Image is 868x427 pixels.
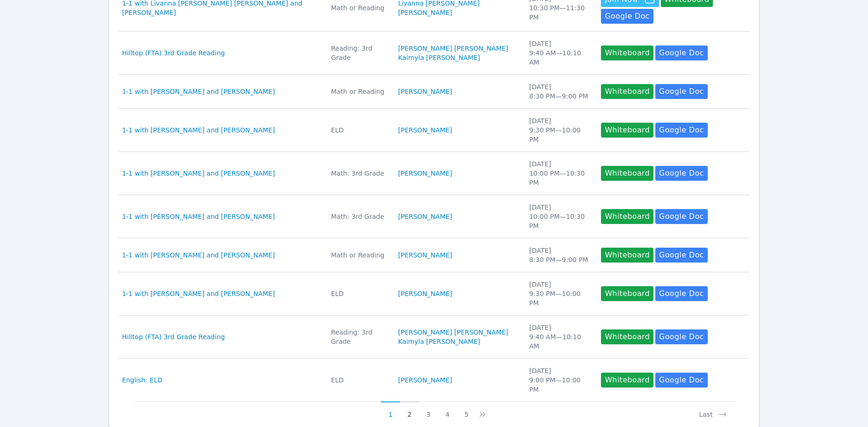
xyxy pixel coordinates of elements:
[331,250,387,260] div: Math or Reading
[122,48,225,58] a: Hilltop (FTA) 3rd Grade Reading
[398,53,480,62] a: Kaimyla [PERSON_NAME]
[692,401,735,419] button: Last
[118,152,750,195] tr: 1-1 with [PERSON_NAME] and [PERSON_NAME]Math: 3rd Grade[PERSON_NAME][DATE]10:00 PM—10:30 PMWhiteb...
[655,209,707,224] a: Google Doc
[122,289,275,298] a: 1-1 with [PERSON_NAME] and [PERSON_NAME]
[398,250,452,260] a: [PERSON_NAME]
[398,169,452,178] a: [PERSON_NAME]
[529,280,590,308] div: [DATE] 9:30 PM — 10:00 PM
[529,323,590,351] div: [DATE] 9:40 AM — 10:10 AM
[601,329,653,344] button: Whiteboard
[118,109,750,152] tr: 1-1 with [PERSON_NAME] and [PERSON_NAME]ELD[PERSON_NAME][DATE]9:30 PM—10:00 PMWhiteboardGoogle Doc
[529,116,590,144] div: [DATE] 9:30 PM — 10:00 PM
[118,315,750,359] tr: Hilltop (FTA) 3rd Grade ReadingReading: 3rd Grade[PERSON_NAME] [PERSON_NAME]Kaimyla [PERSON_NAME]...
[398,289,452,298] a: [PERSON_NAME]
[601,209,653,224] button: Whiteboard
[381,401,400,419] button: 1
[331,212,387,221] div: Math: 3rd Grade
[601,373,653,388] button: Whiteboard
[601,84,653,99] button: Whiteboard
[331,44,387,62] div: Reading: 3rd Grade
[457,401,476,419] button: 5
[122,212,275,221] a: 1-1 with [PERSON_NAME] and [PERSON_NAME]
[529,366,590,394] div: [DATE] 9:00 PM — 10:00 PM
[529,39,590,67] div: [DATE] 9:40 AM — 10:10 AM
[601,9,653,24] a: Google Doc
[398,44,508,53] a: [PERSON_NAME] [PERSON_NAME]
[655,123,707,138] a: Google Doc
[118,75,750,109] tr: 1-1 with [PERSON_NAME] and [PERSON_NAME]Math or Reading[PERSON_NAME][DATE]8:30 PM—9:00 PMWhiteboa...
[655,84,707,99] a: Google Doc
[601,166,653,181] button: Whiteboard
[529,159,590,187] div: [DATE] 10:00 PM — 10:30 PM
[122,87,275,96] a: 1-1 with [PERSON_NAME] and [PERSON_NAME]
[655,248,707,263] a: Google Doc
[331,125,387,135] div: ELD
[419,401,438,419] button: 3
[655,373,707,388] a: Google Doc
[400,401,419,419] button: 2
[398,212,452,221] a: [PERSON_NAME]
[118,359,750,401] tr: English: ELDELD[PERSON_NAME][DATE]9:00 PM—10:00 PMWhiteboardGoogle Doc
[331,87,387,96] div: Math or Reading
[118,32,750,75] tr: Hilltop (FTA) 3rd Grade ReadingReading: 3rd Grade[PERSON_NAME] [PERSON_NAME]Kaimyla [PERSON_NAME]...
[122,169,275,178] a: 1-1 with [PERSON_NAME] and [PERSON_NAME]
[122,375,163,385] a: English: ELD
[655,286,707,301] a: Google Doc
[655,166,707,181] a: Google Doc
[331,169,387,178] div: Math: 3rd Grade
[331,289,387,298] div: ELD
[529,246,590,264] div: [DATE] 8:30 PM — 9:00 PM
[122,125,275,135] a: 1-1 with [PERSON_NAME] and [PERSON_NAME]
[398,87,452,96] a: [PERSON_NAME]
[438,401,457,419] button: 4
[331,328,387,346] div: Reading: 3rd Grade
[118,195,750,238] tr: 1-1 with [PERSON_NAME] and [PERSON_NAME]Math: 3rd Grade[PERSON_NAME][DATE]10:00 PM—10:30 PMWhiteb...
[398,375,452,385] a: [PERSON_NAME]
[331,3,387,13] div: Math or Reading
[398,328,508,337] a: [PERSON_NAME] [PERSON_NAME]
[601,46,653,60] button: Whiteboard
[601,123,653,138] button: Whiteboard
[122,250,275,260] a: 1-1 with [PERSON_NAME] and [PERSON_NAME]
[529,82,590,101] div: [DATE] 8:30 PM — 9:00 PM
[122,332,225,342] a: Hilltop (FTA) 3rd Grade Reading
[601,286,653,301] button: Whiteboard
[398,337,480,346] a: Kaimyla [PERSON_NAME]
[529,203,590,230] div: [DATE] 10:00 PM — 10:30 PM
[118,238,750,272] tr: 1-1 with [PERSON_NAME] and [PERSON_NAME]Math or Reading[PERSON_NAME][DATE]8:30 PM—9:00 PMWhiteboa...
[331,375,387,385] div: ELD
[655,46,707,60] a: Google Doc
[398,125,452,135] a: [PERSON_NAME]
[118,272,750,315] tr: 1-1 with [PERSON_NAME] and [PERSON_NAME]ELD[PERSON_NAME][DATE]9:30 PM—10:00 PMWhiteboardGoogle Doc
[655,329,707,344] a: Google Doc
[601,248,653,263] button: Whiteboard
